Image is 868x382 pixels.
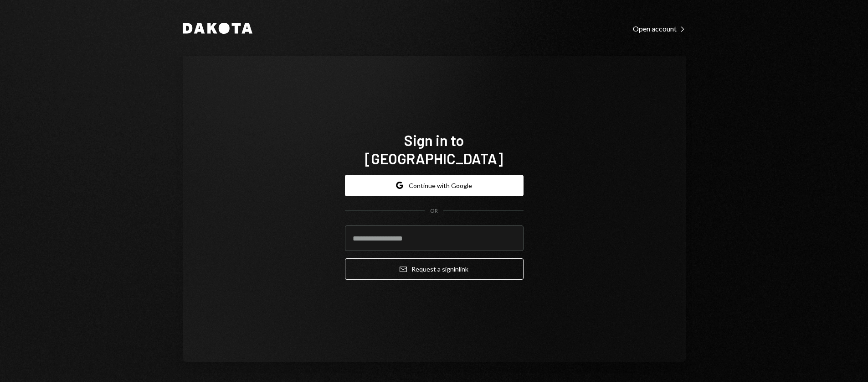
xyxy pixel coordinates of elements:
div: Open account [633,24,686,33]
a: Open account [633,23,686,33]
h1: Sign in to [GEOGRAPHIC_DATA] [345,131,524,167]
div: OR [430,207,438,215]
button: Continue with Google [345,175,524,196]
button: Request a signinlink [345,258,524,280]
